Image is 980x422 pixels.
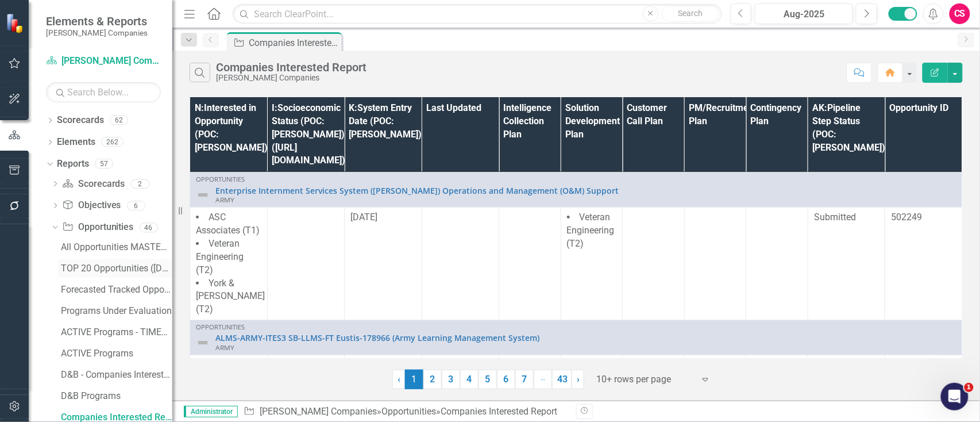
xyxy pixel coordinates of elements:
[381,406,436,417] a: Opportunities
[442,370,460,389] a: 3
[58,323,172,342] a: ACTIVE Programs - TIMELINE View
[515,370,534,389] a: 7
[196,238,244,275] span: Veteran Engineering (T2)
[499,208,561,320] td: Double-Click to Edit
[441,406,557,417] div: Companies Interested Report
[755,3,853,24] button: Aug-2025
[662,6,719,22] button: Search
[190,320,963,355] td: Double-Click to Edit Right Click for Context Menu
[57,136,95,149] a: Elements
[249,36,339,50] div: Companies Interested Report
[110,116,128,125] div: 62
[46,28,148,37] small: [PERSON_NAME] Companies
[460,370,479,389] a: 4
[345,208,422,320] td: Double-Click to Edit
[215,186,956,195] a: Enterprise Internment Services System ([PERSON_NAME]) Operations and Management (O&M) Support
[61,391,172,401] div: D&B Programs
[61,306,172,316] div: Programs Under Evaluation
[58,387,172,405] a: D&B Programs
[196,336,210,350] img: Not Defined
[497,370,515,389] a: 6
[184,406,238,417] span: Administrator
[190,172,963,208] td: Double-Click to Edit Right Click for Context Menu
[196,176,956,183] div: Opportunities
[62,221,133,234] a: Opportunities
[950,3,970,24] button: CS
[196,188,210,202] img: Not Defined
[552,370,572,389] a: 43
[46,82,161,102] input: Search Below...
[57,114,104,127] a: Scorecards
[58,302,172,320] a: Programs Under Evaluation
[964,383,974,392] span: 1
[61,370,172,380] div: D&B - Companies Interested Report
[759,7,849,21] div: Aug-2025
[196,278,265,315] span: York & [PERSON_NAME] (T2)
[61,348,172,359] div: ACTIVE Programs
[196,324,956,331] div: Opportunities
[233,4,722,24] input: Search ClearPoint...
[140,222,158,232] div: 46
[567,212,615,249] span: Veteran Engineering (T2)
[260,406,377,417] a: [PERSON_NAME] Companies
[58,238,172,256] a: All Opportunities MASTER LIST
[267,208,345,320] td: Double-Click to Edit
[216,74,366,82] div: [PERSON_NAME] Companies
[46,55,161,68] a: [PERSON_NAME] Companies
[215,343,234,352] span: ARMY
[190,208,268,320] td: Double-Click to Edit
[58,281,172,299] a: Forecasted Tracked Opportunities
[684,208,746,320] td: Double-Click to Edit
[350,212,377,222] span: [DATE]
[131,179,149,189] div: 2
[941,383,969,411] iframe: Intercom live chat
[62,199,121,212] a: Objectives
[746,208,808,320] td: Double-Click to Edit
[808,208,885,320] td: Double-Click to Edit
[479,370,497,389] a: 5
[423,370,442,389] a: 2
[58,344,172,363] a: ACTIVE Programs
[57,158,89,171] a: Reports
[561,208,623,320] td: Double-Click to Edit
[678,9,703,18] span: Search
[95,159,113,168] div: 57
[244,405,568,419] div: » »
[405,370,423,389] span: 1
[216,61,366,74] div: Companies Interested Report
[577,374,580,385] span: ›
[127,201,145,210] div: 6
[215,195,234,204] span: ARMY
[398,374,400,385] span: ‹
[215,333,956,342] a: ALMS-ARMY-ITES3 SB-LLMS-FT Eustis-178966 (Army Learning Management System)
[623,208,685,320] td: Double-Click to Edit
[101,137,124,147] div: 262
[814,212,856,222] span: Submitted
[58,366,172,384] a: D&B - Companies Interested Report
[58,259,172,278] a: TOP 20 Opportunities ([DATE] Process)
[61,263,172,274] div: TOP 20 Opportunities ([DATE] Process)
[61,327,172,337] div: ACTIVE Programs - TIMELINE View
[46,14,148,28] span: Elements & Reports
[6,13,26,33] img: ClearPoint Strategy
[891,211,956,224] div: 502249
[61,242,172,252] div: All Opportunities MASTER LIST
[61,285,172,295] div: Forecasted Tracked Opportunities
[62,178,125,191] a: Scorecards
